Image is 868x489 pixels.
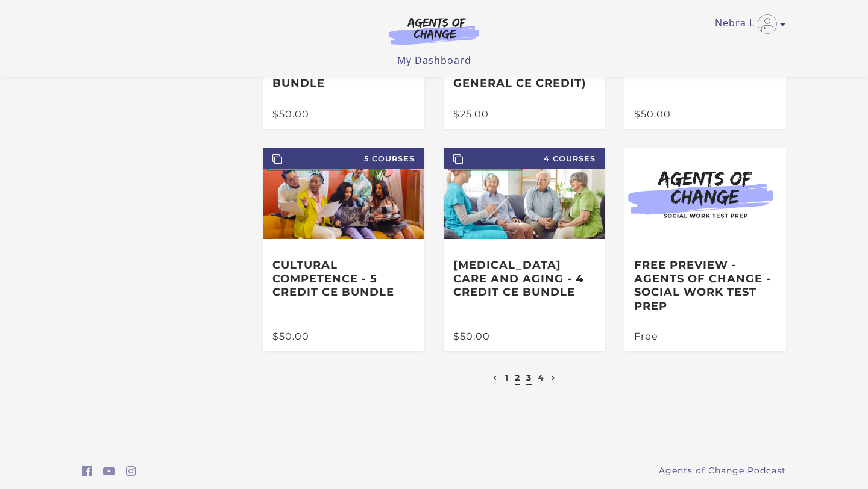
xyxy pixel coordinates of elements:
a: Free Preview - Agents of Change - Social Work Test Prep Free [624,148,786,351]
i: https://www.instagram.com/agentsofchangeprep/ (Open in a new window) [126,466,136,477]
a: 4 [538,372,544,383]
a: Toggle menu [715,14,780,34]
a: My Dashboard [397,54,471,67]
a: Next page [549,372,559,383]
span: 4 Courses [444,148,605,169]
a: 3 [526,372,532,383]
i: https://www.youtube.com/c/AgentsofChangeTestPrepbyMeaganMitchell (Open in a new window) [103,466,115,477]
div: Free [634,332,776,341]
img: Agents of Change Logo [376,17,492,45]
div: $50.00 [634,110,776,119]
a: 2 [515,372,520,383]
a: 4 Courses [MEDICAL_DATA] Care and Aging - 4 Credit CE Bundle $50.00 [444,148,605,351]
a: 1 [505,372,509,383]
a: https://www.instagram.com/agentsofchangeprep/ (Open in a new window) [126,463,136,480]
i: https://www.facebook.com/groups/aswbtestprep (Open in a new window) [82,466,92,477]
a: Agents of Change Podcast [659,464,786,477]
a: Previous page [490,372,500,383]
h3: Cultural Competence - 5 Credit CE Bundle [272,258,415,299]
div: $50.00 [272,110,415,119]
h3: Free Preview - Agents of Change - Social Work Test Prep [634,258,776,313]
span: 5 Courses [263,148,424,169]
div: $50.00 [453,332,596,341]
div: $25.00 [453,110,596,119]
a: https://www.youtube.com/c/AgentsofChangeTestPrepbyMeaganMitchell (Open in a new window) [103,463,115,480]
a: 5 Courses Cultural Competence - 5 Credit CE Bundle $50.00 [263,148,424,351]
div: $50.00 [272,332,415,341]
a: https://www.facebook.com/groups/aswbtestprep (Open in a new window) [82,463,92,480]
h3: [MEDICAL_DATA] Care and Aging - 4 Credit CE Bundle [453,258,596,299]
